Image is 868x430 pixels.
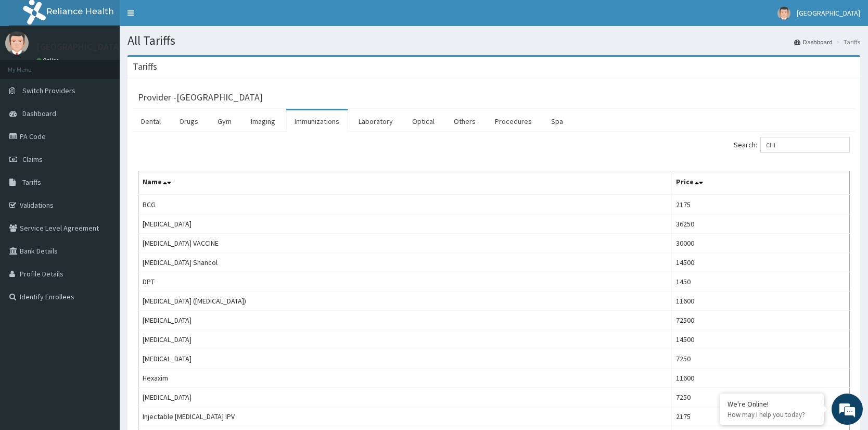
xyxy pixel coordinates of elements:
td: 11600 [672,369,850,388]
h3: Provider - [GEOGRAPHIC_DATA] [138,93,263,102]
td: 1450 [672,272,850,292]
h3: Tariffs [133,62,157,71]
a: Immunizations [286,110,348,132]
span: [GEOGRAPHIC_DATA] [797,8,860,18]
td: Hexaxim [138,369,672,388]
td: [MEDICAL_DATA] [138,388,672,407]
a: Dashboard [794,37,833,46]
input: Search: [760,137,850,153]
td: [MEDICAL_DATA] Shancol [138,253,672,272]
img: User Image [777,7,790,20]
td: 2175 [672,195,850,214]
a: Spa [543,110,571,132]
li: Tariffs [834,37,860,46]
td: 36250 [672,214,850,234]
div: We're Online! [727,399,816,409]
td: DPT [138,272,672,292]
a: Gym [209,110,240,132]
td: 2175 [672,407,850,426]
span: Tariffs [22,178,41,187]
td: [MEDICAL_DATA] [138,311,672,330]
a: Others [445,110,484,132]
span: Switch Providers [22,86,75,95]
td: [MEDICAL_DATA] [138,214,672,234]
td: Injectable [MEDICAL_DATA] IPV [138,407,672,426]
a: Drugs [172,110,207,132]
th: Name [138,171,672,195]
td: [MEDICAL_DATA] ([MEDICAL_DATA]) [138,292,672,311]
td: 11600 [672,292,850,311]
p: How may I help you today? [727,410,816,419]
td: [MEDICAL_DATA] [138,330,672,349]
span: Dashboard [22,109,56,118]
a: Optical [404,110,443,132]
td: 14500 [672,253,850,272]
a: Laboratory [350,110,401,132]
td: 30000 [672,234,850,253]
td: BCG [138,195,672,214]
a: Imaging [242,110,284,132]
img: User Image [5,31,29,55]
a: Procedures [487,110,540,132]
td: 7250 [672,388,850,407]
a: Dental [133,110,169,132]
a: Online [36,57,61,64]
td: 7250 [672,349,850,369]
h1: All Tariffs [127,34,860,47]
td: 72500 [672,311,850,330]
p: [GEOGRAPHIC_DATA] [36,42,122,52]
td: [MEDICAL_DATA] VACCINE [138,234,672,253]
td: [MEDICAL_DATA] [138,349,672,369]
td: 14500 [672,330,850,349]
span: Claims [22,155,43,164]
label: Search: [734,137,850,153]
th: Price [672,171,850,195]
